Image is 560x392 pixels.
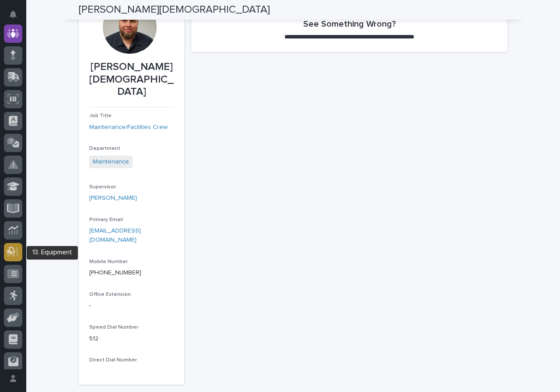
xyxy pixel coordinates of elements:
span: Speed Dial Number [89,325,138,330]
span: Primary Email [89,217,123,222]
span: Supervisor [89,184,116,190]
span: Department [89,146,120,151]
a: [PERSON_NAME] [89,194,137,203]
p: 512 [89,334,174,343]
div: Notifications [11,10,22,24]
span: Direct Dial Number [89,357,137,363]
a: Maintenance/Facilities Crew [89,123,168,132]
span: Mobile Number [89,259,128,264]
p: - [89,301,174,310]
button: Notifications [4,5,22,24]
a: [PHONE_NUMBER] [89,270,141,276]
h2: See Something Wrong? [303,19,396,29]
p: [PERSON_NAME][DEMOGRAPHIC_DATA] [89,61,174,98]
h2: [PERSON_NAME][DEMOGRAPHIC_DATA] [79,3,270,16]
span: Job Title [89,113,112,118]
span: Office Extension [89,292,131,297]
a: Maintenance [93,157,129,167]
a: [EMAIL_ADDRESS][DOMAIN_NAME] [89,228,141,243]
